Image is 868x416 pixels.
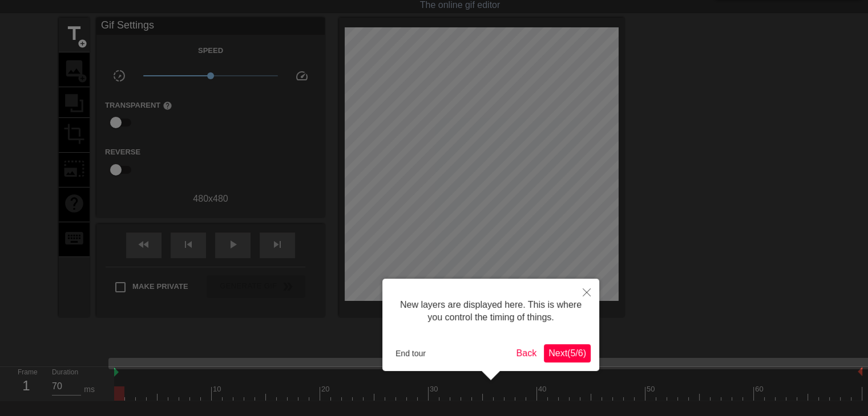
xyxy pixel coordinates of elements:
[548,348,586,358] span: Next ( 5 / 6 )
[512,344,542,362] button: Back
[574,279,599,305] button: Close
[544,344,591,362] button: Next
[391,287,591,336] div: New layers are displayed here. This is where you control the timing of things.
[391,345,430,362] button: End tour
